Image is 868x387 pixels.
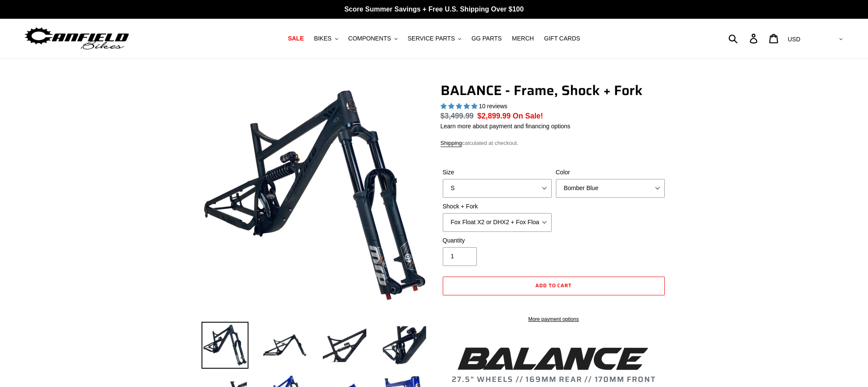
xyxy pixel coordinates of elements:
[202,322,248,369] img: Load image into Gallery viewer, BALANCE - Frame, Shock + Fork
[321,322,368,369] img: Load image into Gallery viewer, BALANCE - Frame, Shock + Fork
[443,315,665,323] a: More payment options
[348,35,391,42] span: COMPONENTS
[733,29,755,48] input: Search
[513,110,543,121] span: On Sale!
[467,33,506,44] a: GG PARTS
[314,35,331,42] span: BIKES
[441,82,667,98] h1: BALANCE - Frame, Shock + Fork
[441,139,667,147] div: calculated at checkout.
[261,322,308,369] img: Load image into Gallery viewer, BALANCE - Frame, Shock + Fork
[535,281,572,289] span: Add to cart
[443,168,552,177] label: Size
[540,33,585,44] a: GIFT CARDS
[310,33,342,44] button: BIKES
[283,33,308,44] a: SALE
[441,103,479,110] span: 5.00 stars
[443,202,552,211] label: Shock + Fork
[288,35,304,42] span: SALE
[344,33,402,44] button: COMPONENTS
[441,123,570,130] a: Learn more about payment and financing options
[512,35,534,42] span: MERCH
[408,35,455,42] span: SERVICE PARTS
[441,112,474,120] s: $3,499.99
[443,236,552,245] label: Quantity
[544,35,580,42] span: GIFT CARDS
[441,140,462,147] a: Shipping
[23,25,130,52] img: Canfield Bikes
[471,35,502,42] span: GG PARTS
[403,33,465,44] button: SERVICE PARTS
[477,112,511,120] span: $2,899.99
[479,103,507,110] span: 10 reviews
[441,344,667,384] h2: 27.5" WHEELS // 169MM REAR // 170MM FRONT
[381,322,428,369] img: Load image into Gallery viewer, BALANCE - Frame, Shock + Fork
[556,168,665,177] label: Color
[443,277,665,295] button: Add to cart
[508,33,538,44] a: MERCH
